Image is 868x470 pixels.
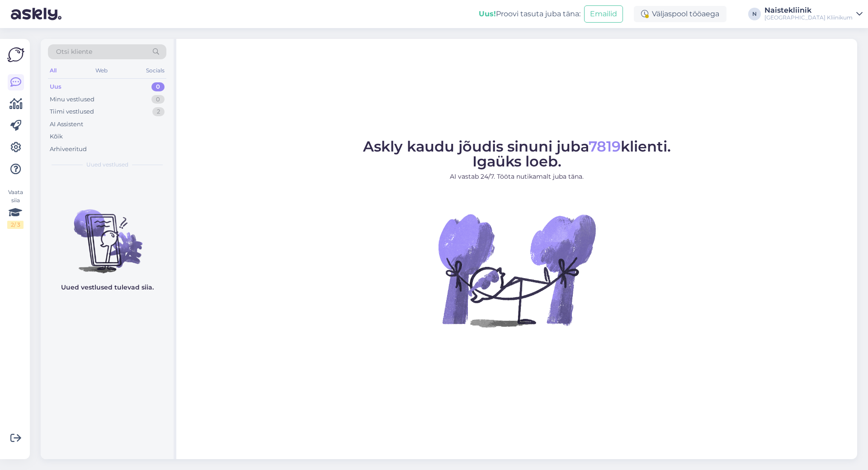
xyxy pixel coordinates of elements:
div: [GEOGRAPHIC_DATA] Kliinikum [764,14,853,21]
div: Vaata siia [7,188,24,229]
div: Uus [50,82,61,91]
div: Kõik [50,132,63,141]
span: Uued vestlused [86,161,128,169]
div: Minu vestlused [50,95,94,104]
button: Emailid [584,5,623,23]
div: Tiimi vestlused [50,107,94,116]
div: 2 [152,107,165,116]
div: Proovi tasuta juba täna: [479,9,580,19]
div: 0 [151,82,165,91]
div: Web [94,65,109,76]
div: All [48,65,58,76]
div: Naistekliinik [764,7,853,14]
span: 7819 [589,138,621,155]
a: Naistekliinik[GEOGRAPHIC_DATA] Kliinikum [764,7,863,21]
div: N [748,8,761,20]
div: Väljaspool tööaega [634,6,726,22]
img: Askly Logo [7,46,24,63]
span: Askly kaudu jõudis sinuni juba klienti. Igaüks loeb. [363,138,671,170]
div: 2 / 3 [7,221,24,229]
img: No Chat active [435,189,598,351]
p: AI vastab 24/7. Tööta nutikamalt juba täna. [363,172,671,181]
div: 0 [151,95,165,104]
div: AI Assistent [50,120,83,129]
span: Otsi kliente [56,47,92,57]
img: No chats [41,193,174,275]
div: Socials [144,65,166,76]
div: Arhiveeritud [50,145,87,154]
b: Uus! [479,9,496,18]
p: Uued vestlused tulevad siia. [61,283,154,292]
